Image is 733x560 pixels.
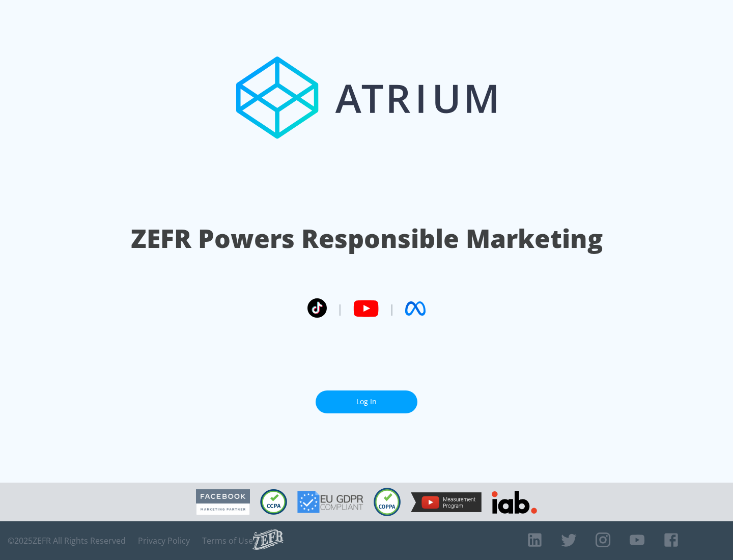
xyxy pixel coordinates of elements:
a: Terms of Use [202,536,253,546]
img: CCPA Compliant [260,489,287,515]
img: GDPR Compliant [297,491,363,513]
a: Log In [316,390,417,413]
img: COPPA Compliant [374,488,401,516]
img: Facebook Marketing Partner [196,489,250,515]
span: | [389,301,395,316]
img: YouTube Measurement Program [411,492,482,512]
span: | [337,301,343,316]
a: Privacy Policy [138,536,190,546]
span: © 2025 ZEFR All Rights Reserved [8,536,126,546]
h1: ZEFR Powers Responsible Marketing [131,221,603,256]
img: IAB [492,491,537,514]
